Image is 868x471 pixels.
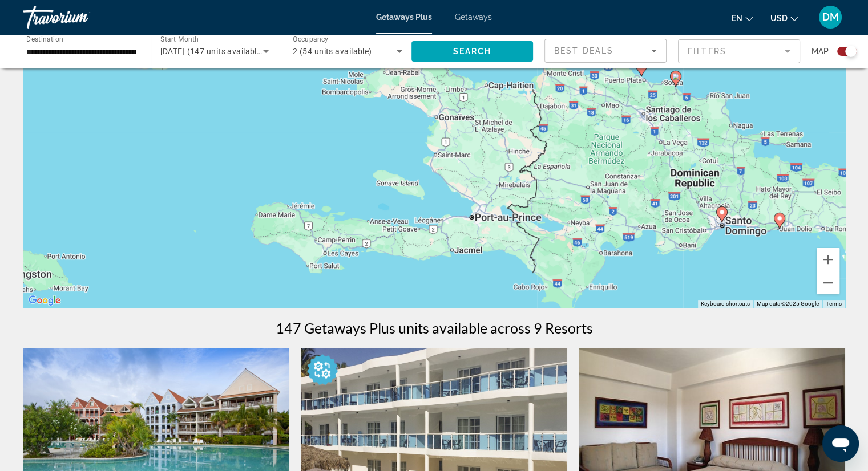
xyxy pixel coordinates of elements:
span: en [732,14,742,23]
button: Filter [678,39,800,64]
a: Travorium [23,2,137,32]
span: DM [822,11,839,23]
span: Destination [26,35,63,43]
button: Change currency [770,10,798,26]
iframe: Button to launch messaging window [822,425,859,462]
span: Search [453,47,491,56]
button: Change language [732,10,753,26]
span: Map [812,43,829,59]
button: Zoom in [817,248,839,271]
span: [DATE] (147 units available) [160,47,264,56]
span: USD [770,14,788,23]
a: Terms (opens in new tab) [826,301,842,307]
span: Map data ©2025 Google [757,301,819,307]
a: Getaways [455,13,492,22]
button: Keyboard shortcuts [701,300,750,308]
h1: 147 Getaways Plus units available across 9 Resorts [276,319,593,336]
span: Occupancy [293,35,329,43]
img: Google [26,293,63,308]
span: 2 (54 units available) [293,47,372,56]
mat-select: Sort by [554,44,657,58]
button: Zoom out [817,271,839,294]
a: Getaways Plus [376,13,432,22]
button: User Menu [815,5,845,29]
a: Open this area in Google Maps (opens a new window) [26,293,63,308]
span: Best Deals [554,46,613,55]
span: Start Month [160,35,199,43]
button: Search [411,41,534,62]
